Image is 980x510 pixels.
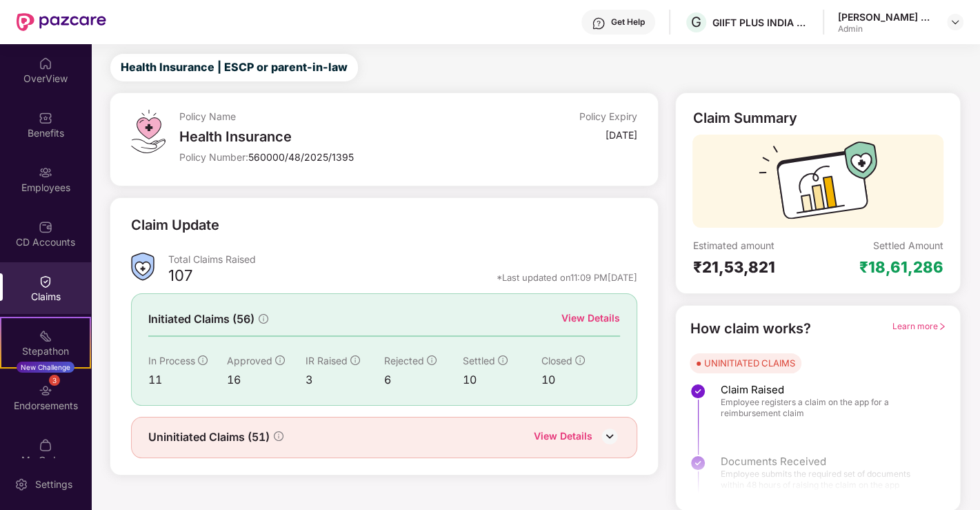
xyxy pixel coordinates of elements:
span: info-circle [575,355,585,365]
div: 16 [227,371,306,389]
span: Claim Raised [720,383,932,397]
img: svg+xml;base64,PHN2ZyBpZD0iU2V0dGluZy0yMHgyMCIgeG1sbnM9Imh0dHA6Ly93d3cudzMub3JnLzIwMDAvc3ZnIiB3aW... [14,478,28,491]
div: Health Insurance [179,128,485,145]
img: svg+xml;base64,PHN2ZyB4bWxucz0iaHR0cDovL3d3dy53My5vcmcvMjAwMC9zdmciIHdpZHRoPSI0OS4zMiIgaGVpZ2h0PS... [131,110,165,153]
img: svg+xml;base64,PHN2ZyBpZD0iRW5kb3JzZW1lbnRzIiB4bWxucz0iaHR0cDovL3d3dy53My5vcmcvMjAwMC9zdmciIHdpZH... [39,384,52,398]
img: svg+xml;base64,PHN2ZyBpZD0iRW1wbG95ZWVzIiB4bWxucz0iaHR0cDovL3d3dy53My5vcmcvMjAwMC9zdmciIHdpZHRoPS... [39,166,52,179]
span: Settled [463,355,495,366]
img: svg+xml;base64,PHN2ZyB3aWR0aD0iMTcyIiBoZWlnaHQ9IjExMyIgdmlld0JveD0iMCAwIDE3MiAxMTMiIGZpbGw9Im5vbm... [759,141,877,228]
span: info-circle [198,355,208,365]
span: In Process [148,355,195,366]
span: info-circle [350,355,360,365]
img: svg+xml;base64,PHN2ZyBpZD0iRHJvcGRvd24tMzJ4MzIiIHhtbG5zPSJodHRwOi8vd3d3LnczLm9yZy8yMDAwL3N2ZyIgd2... [950,17,961,28]
div: How claim works? [690,318,810,340]
span: info-circle [274,431,283,441]
div: ₹18,61,286 [859,257,943,277]
div: Admin [838,23,934,35]
div: View Details [534,429,592,447]
img: svg+xml;base64,PHN2ZyBpZD0iQmVuZWZpdHMiIHhtbG5zPSJodHRwOi8vd3d3LnczLm9yZy8yMDAwL3N2ZyIgd2lkdGg9Ij... [39,111,52,125]
div: 10 [463,371,541,389]
div: [DATE] [606,128,637,141]
img: DownIcon [599,426,620,447]
div: 6 [384,371,463,389]
span: G [691,14,701,30]
span: Initiated Claims (56) [148,311,254,328]
span: info-circle [498,355,508,365]
div: Policy Number: [179,150,485,164]
div: New Challenge [17,362,74,373]
div: 107 [168,266,192,289]
div: Claim Summary [692,110,797,126]
span: IR Raised [306,355,348,366]
span: Learn more [892,321,946,331]
span: info-circle [275,355,285,365]
div: Estimated amount [692,239,818,252]
img: svg+xml;base64,PHN2ZyBpZD0iU3RlcC1Eb25lLTMyeDMyIiB4bWxucz0iaHR0cDovL3d3dy53My5vcmcvMjAwMC9zdmciIH... [690,383,706,400]
img: ClaimsSummaryIcon [131,253,154,281]
div: Policy Expiry [579,110,637,123]
span: Rejected [384,355,424,366]
img: svg+xml;base64,PHN2ZyBpZD0iSGVscC0zMngzMiIgeG1sbnM9Imh0dHA6Ly93d3cudzMub3JnLzIwMDAvc3ZnIiB3aWR0aD... [592,17,606,30]
div: Total Claims Raised [168,253,637,266]
span: Health Insurance | ESCP or parent-in-law [121,59,348,76]
button: Health Insurance | ESCP or parent-in-law [110,54,358,81]
div: Stepathon [1,344,90,358]
span: info-circle [259,314,268,324]
span: Uninitiated Claims (51) [148,429,270,446]
div: *Last updated on 11:09 PM[DATE] [497,271,637,284]
div: 3 [306,371,384,389]
div: Settings [31,478,77,491]
div: ₹21,53,821 [692,257,818,277]
div: 3 [49,375,60,386]
div: Get Help [611,17,645,28]
span: info-circle [427,355,437,365]
div: Policy Name [179,110,485,123]
div: View Details [561,311,620,326]
span: Closed [541,355,572,366]
span: Approved [227,355,272,366]
div: [PERSON_NAME] Deb [838,10,934,23]
img: svg+xml;base64,PHN2ZyBpZD0iQ2xhaW0iIHhtbG5zPSJodHRwOi8vd3d3LnczLm9yZy8yMDAwL3N2ZyIgd2lkdGg9IjIwIi... [39,275,52,288]
div: UNINITIATED CLAIMS [703,356,794,370]
img: New Pazcare Logo [17,13,106,31]
div: Settled Amount [873,239,943,252]
div: Claim Update [131,215,219,236]
img: svg+xml;base64,PHN2ZyBpZD0iTXlfT3JkZXJzIiBkYXRhLW5hbWU9Ik15IE9yZGVycyIgeG1sbnM9Imh0dHA6Ly93d3cudz... [39,438,52,452]
span: 560000/48/2025/1395 [248,151,354,163]
img: svg+xml;base64,PHN2ZyBpZD0iSG9tZSIgeG1sbnM9Imh0dHA6Ly93d3cudzMub3JnLzIwMDAvc3ZnIiB3aWR0aD0iMjAiIG... [39,57,52,70]
img: svg+xml;base64,PHN2ZyBpZD0iQ0RfQWNjb3VudHMiIGRhdGEtbmFtZT0iQ0QgQWNjb3VudHMiIHhtbG5zPSJodHRwOi8vd3... [39,220,52,234]
span: right [938,322,946,331]
img: svg+xml;base64,PHN2ZyB4bWxucz0iaHR0cDovL3d3dy53My5vcmcvMjAwMC9zdmciIHdpZHRoPSIyMSIgaGVpZ2h0PSIyMC... [39,329,52,343]
div: GIIFT PLUS INDIA PRIVATE LIMITED [712,16,809,29]
span: Employee registers a claim on the app for a reimbursement claim [720,397,932,419]
div: 11 [148,371,227,389]
div: 10 [541,371,620,389]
